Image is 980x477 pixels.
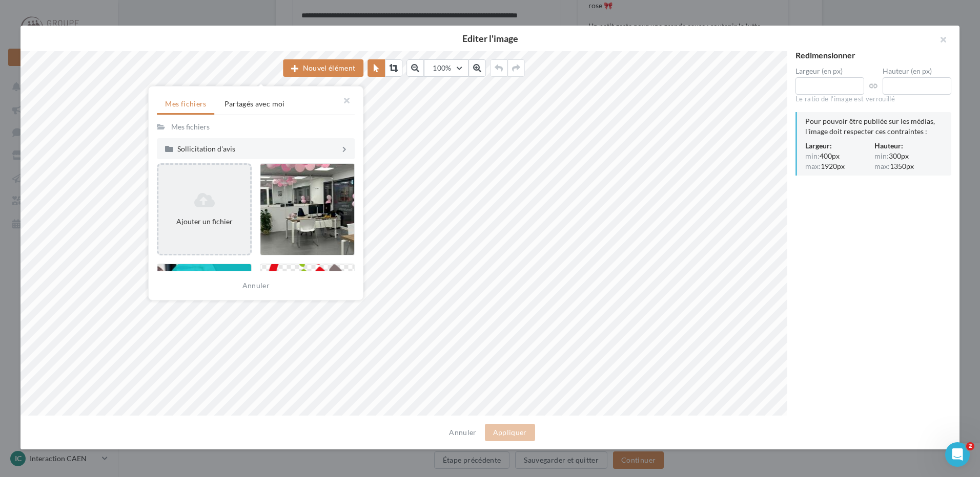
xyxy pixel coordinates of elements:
div: Pour pouvoir être publiée sur les médias, l'image doit respecter ces contraintes : [805,116,943,137]
button: Nouvel élément [283,59,363,77]
span: max: [874,163,890,170]
div: 1920px [805,161,874,171]
label: Largeur (en px) [795,68,864,75]
h2: Editer l'image [37,34,943,43]
div: 300px [874,151,944,161]
span: min: [874,153,889,160]
div: Redimensionner [795,51,951,59]
div: Largeur: [805,141,874,151]
span: min: [805,153,820,160]
button: Appliquer [485,424,535,441]
span: Partagés avec moi [224,99,285,108]
div: 400px [805,151,874,161]
span: max: [805,163,821,170]
iframe: Intercom live chat [945,442,970,467]
button: Annuler [238,279,274,292]
div: Ajouter un fichier [162,216,246,227]
div: Sollicitation d'avis [177,145,340,153]
div: Mes fichiers [171,122,210,132]
button: 100% [424,59,468,77]
label: Hauteur (en px) [883,68,951,75]
div: Le ratio de l'image est verrouillé [795,95,951,104]
button: Annuler [445,426,480,439]
div: 1350px [874,161,944,171]
div: Hauteur: [874,141,944,151]
span: 2 [966,442,974,450]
